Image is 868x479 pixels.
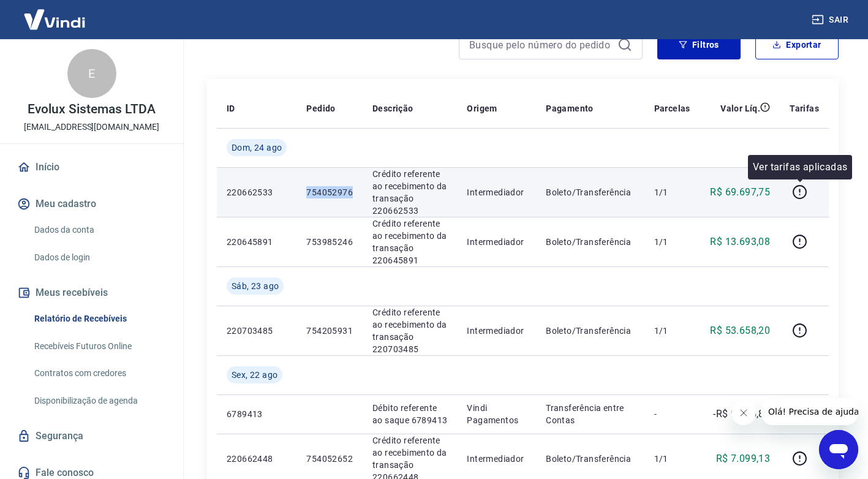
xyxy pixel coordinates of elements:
p: 754052976 [306,186,353,198]
p: Crédito referente ao recebimento da transação 220703485 [372,306,447,355]
img: Vindi [15,1,94,38]
button: Meu cadastro [15,190,168,217]
p: -R$ 9.096,88 [713,407,770,421]
p: Débito referente ao saque 6789413 [372,402,447,426]
a: Relatório de Recebíveis [29,306,168,331]
a: Recebíveis Futuros Online [29,334,168,359]
p: R$ 7.099,13 [716,451,770,466]
p: R$ 53.658,20 [710,323,770,338]
p: Intermediador [467,325,526,337]
p: Crédito referente ao recebimento da transação 220645891 [372,217,447,266]
p: Boleto/Transferência [546,236,634,248]
button: Filtros [657,30,741,59]
div: E [67,49,116,98]
p: 754052652 [306,453,353,465]
p: - [654,408,690,420]
p: 220703485 [227,325,287,337]
iframe: Fechar mensagem [731,401,756,425]
p: 1/1 [654,453,690,465]
p: 6789413 [227,408,287,420]
p: ID [227,102,235,115]
a: Início [15,154,168,181]
a: Contratos com credores [29,361,168,386]
p: 220662533 [227,186,287,198]
span: Sáb, 23 ago [232,280,279,292]
p: [EMAIL_ADDRESS][DOMAIN_NAME] [24,121,159,134]
a: Segurança [15,423,168,450]
p: Boleto/Transferência [546,186,634,198]
p: 754205931 [306,325,353,337]
iframe: Botão para abrir a janela de mensagens [819,430,858,469]
input: Busque pelo número do pedido [469,36,613,54]
p: 1/1 [654,186,690,198]
p: Tarifas [790,102,819,115]
p: Vindi Pagamentos [467,402,526,426]
span: Sex, 22 ago [232,369,277,381]
p: Evolux Sistemas LTDA [28,103,155,116]
a: Dados de login [29,245,168,270]
p: 220662448 [227,453,287,465]
p: 1/1 [654,236,690,248]
button: Exportar [755,30,839,59]
p: Valor Líq. [720,102,760,115]
p: Transferência entre Contas [546,402,634,426]
p: Pedido [306,102,335,115]
p: 1/1 [654,325,690,337]
span: Olá! Precisa de ajuda? [7,9,103,18]
p: Parcelas [654,102,690,115]
a: Dados da conta [29,217,168,243]
span: Dom, 24 ago [232,141,282,154]
p: Intermediador [467,236,526,248]
p: Boleto/Transferência [546,325,634,337]
p: Intermediador [467,453,526,465]
p: Ver tarifas aplicadas [753,160,847,175]
p: R$ 69.697,75 [710,185,770,200]
p: R$ 13.693,08 [710,235,770,249]
a: Disponibilização de agenda [29,388,168,413]
iframe: Mensagem da empresa [761,398,858,425]
p: Pagamento [546,102,594,115]
p: Origem [467,102,497,115]
p: Boleto/Transferência [546,453,634,465]
p: Crédito referente ao recebimento da transação 220662533 [372,168,447,217]
p: Descrição [372,102,413,115]
button: Meus recebíveis [15,279,168,306]
p: Intermediador [467,186,526,198]
button: Sair [809,9,853,31]
p: 220645891 [227,236,287,248]
p: 753985246 [306,236,353,248]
